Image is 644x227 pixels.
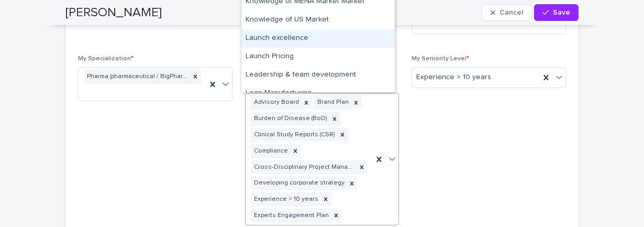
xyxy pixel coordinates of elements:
[65,5,162,20] h2: [PERSON_NAME]
[482,4,532,21] button: Cancel
[251,112,329,126] div: Burden of Disease (BoD)
[84,70,190,84] div: Pharma (pharmaceutical / BigPharma)
[251,209,330,223] div: Experts Engagement Plan
[412,56,469,62] span: My Seniority Level
[314,95,350,110] div: Brand Plan
[78,56,134,62] span: My Specialization
[553,9,570,16] span: Save
[241,48,395,66] div: Launch Pricing
[251,95,301,110] div: Advisory Board
[416,72,491,83] span: Experience > 10 years
[534,4,579,21] button: Save
[241,29,395,48] div: Launch excellence
[251,192,320,207] div: Experience > 10 years
[251,176,346,190] div: Developing corporate strategy
[241,84,395,103] div: Lean Manufacturing
[251,144,290,158] div: Compliance
[241,66,395,84] div: Leadership & team development
[251,160,357,175] div: Cross-Disciplinary Project Management & Supervision
[241,11,395,29] div: Knowledge of US Market
[251,128,337,142] div: Clinical Study Reports (CSR)
[499,9,523,16] span: Cancel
